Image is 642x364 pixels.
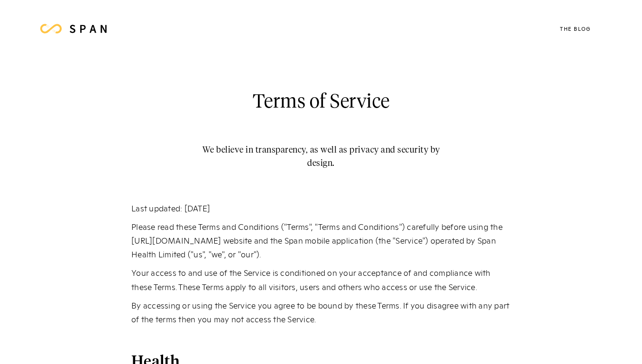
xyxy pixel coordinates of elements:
[253,88,390,118] h2: Terms of Service
[131,265,511,293] p: Your access to and use of the Service is conditioned on your acceptance of and compliance with th...
[546,9,605,47] a: The Blog
[560,26,591,31] div: The Blog
[191,144,451,170] h2: We believe in transparency, as well as privacy and security by design.
[131,219,511,261] p: Please read these Terms and Conditions ("Terms", "Terms and Conditions") carefully before using t...
[131,201,511,215] p: Last updated: [DATE]
[131,298,511,326] p: By accessing or using the Service you agree to be bound by these Terms. If you disagree with any ...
